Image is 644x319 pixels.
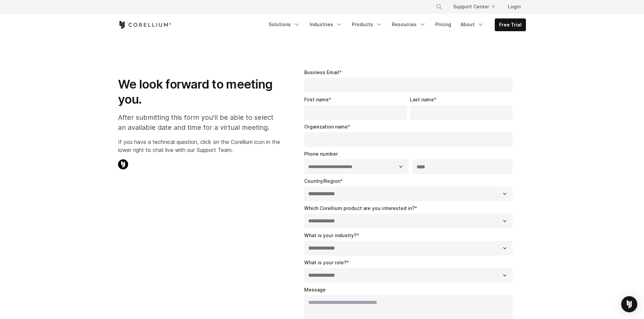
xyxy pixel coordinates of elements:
[265,18,304,31] a: Solutions
[410,97,434,102] span: Last name
[304,69,339,75] span: Business Email
[304,205,415,211] span: Which Corellium product are you interested in?
[304,124,348,129] span: Organization name
[448,1,500,13] a: Support Center
[118,159,128,169] img: Corellium Chat Icon
[304,287,326,293] span: Message
[431,18,455,31] a: Pricing
[433,1,445,13] button: Search
[118,112,280,132] p: After submitting this form you'll be able to select an available date and time for a virtual meet...
[457,18,488,31] a: About
[306,18,346,31] a: Industries
[348,18,386,31] a: Products
[118,77,280,107] h1: We look forward to meeting you.
[304,151,338,157] span: Phone number
[428,1,526,13] div: Navigation Menu
[304,260,346,265] span: What is your role?
[388,18,430,31] a: Resources
[304,232,357,238] span: What is your industry?
[304,97,329,102] span: First name
[118,21,171,29] a: Corellium Home
[265,18,526,31] div: Navigation Menu
[118,138,280,154] p: If you have a technical question, click on the Corellium icon in the lower right to chat live wit...
[304,178,340,184] span: Country/Region
[502,1,526,13] a: Login
[495,19,526,31] a: Free Trial
[621,296,637,312] div: Open Intercom Messenger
